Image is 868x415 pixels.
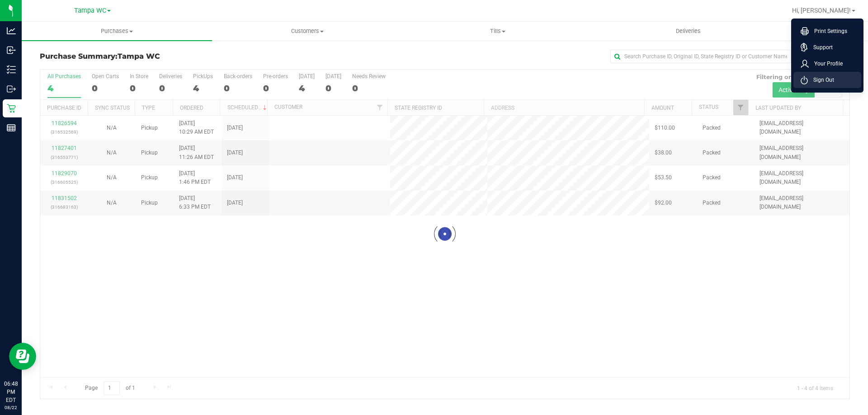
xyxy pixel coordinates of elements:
span: Tampa WC [118,52,160,61]
a: Deliveries [593,22,783,41]
span: Support [808,43,833,52]
span: Deliveries [664,27,713,35]
input: Search Purchase ID, Original ID, State Registry ID or Customer Name... [610,50,791,63]
a: Customers [212,22,402,41]
span: Print Settings [809,27,847,36]
a: Purchases [22,22,212,41]
span: Hi, [PERSON_NAME]! [792,7,851,14]
inline-svg: Reports [7,123,16,132]
a: Support [801,43,858,52]
inline-svg: Retail [7,104,16,113]
a: Tills [402,22,593,41]
span: Sign Out [808,75,834,84]
h3: Purchase Summary: [40,52,310,61]
inline-svg: Inbound [7,46,16,55]
span: Customers [212,27,402,35]
p: 08/22 [4,404,18,411]
p: 06:48 PM EDT [4,380,18,404]
span: Your Profile [809,59,843,68]
li: Sign Out [793,72,861,88]
inline-svg: Analytics [7,26,16,35]
inline-svg: Outbound [7,84,16,93]
span: Purchases [22,27,212,35]
span: Tills [403,27,592,35]
inline-svg: Inventory [7,65,16,74]
span: Tampa WC [74,7,106,14]
iframe: Resource center [9,343,36,370]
